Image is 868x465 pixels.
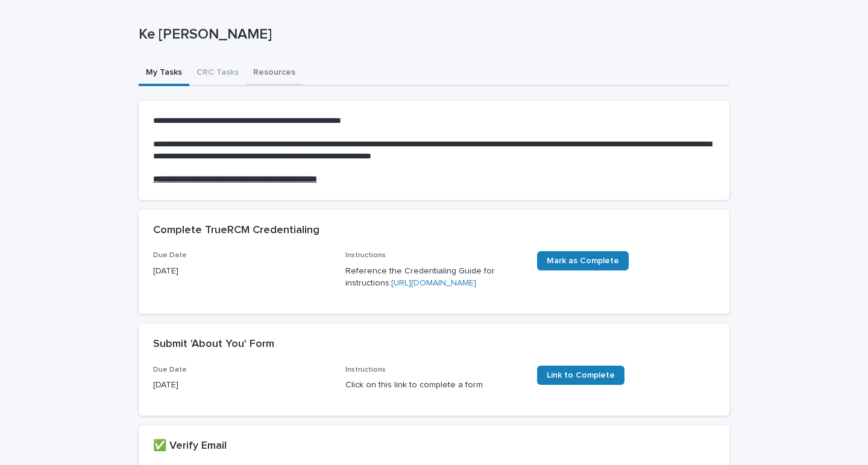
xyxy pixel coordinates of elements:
[345,379,523,392] p: Click on this link to complete a form
[345,252,386,259] span: Instructions
[139,61,189,86] button: My Tasks
[345,265,523,290] p: Reference the Credentialing Guide for instructions:
[153,366,187,373] span: Due Date
[153,252,187,259] span: Due Date
[189,61,246,86] button: CRC Tasks
[153,440,227,453] h2: ✅ Verify Email
[547,257,619,265] span: Mark as Complete
[345,366,386,373] span: Instructions
[153,338,274,351] h2: Submit 'About You' Form
[153,379,331,392] p: [DATE]
[537,251,629,270] a: Mark as Complete
[139,26,725,43] p: Ke [PERSON_NAME]
[153,265,331,278] p: [DATE]
[153,224,319,237] h2: Complete TrueRCM Credentialing
[246,61,303,86] button: Resources
[537,366,624,385] a: Link to Complete
[391,279,476,287] a: [URL][DOMAIN_NAME]
[547,371,615,379] span: Link to Complete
